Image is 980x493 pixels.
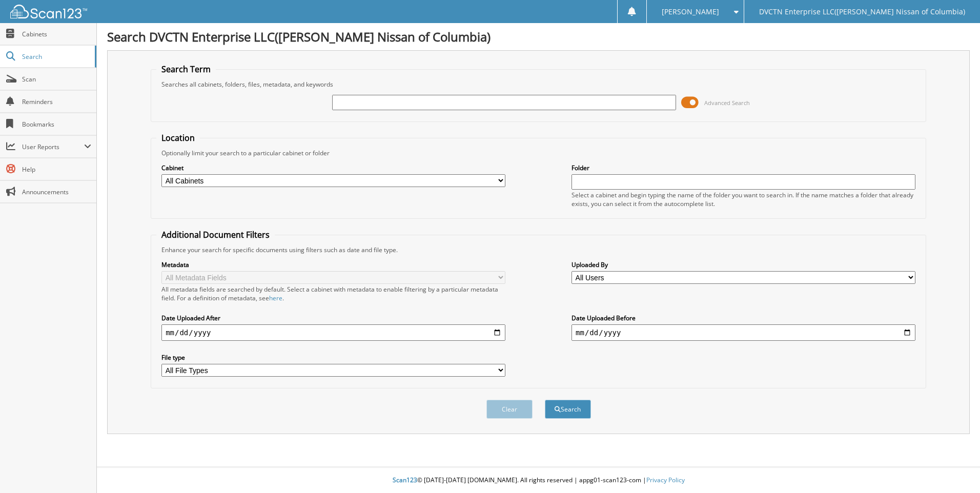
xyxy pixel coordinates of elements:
[704,99,750,107] span: Advanced Search
[156,229,275,240] legend: Additional Document Filters
[571,314,915,322] label: Date Uploaded Before
[486,400,533,419] button: Clear
[161,324,505,341] input: start
[393,476,417,484] span: Scan123
[161,314,505,322] label: Date Uploaded After
[22,165,91,174] span: Help
[156,80,921,89] div: Searches all cabinets, folders, files, metadata, and keywords
[22,142,84,151] span: User Reports
[161,353,505,362] label: File type
[156,132,200,143] legend: Location
[22,30,91,38] span: Cabinets
[97,468,980,493] div: © [DATE]-[DATE] [DOMAIN_NAME]. All rights reserved | appg01-scan123-com |
[269,294,282,302] a: here
[571,260,915,269] label: Uploaded By
[107,28,970,45] h1: Search DVCTN Enterprise LLC([PERSON_NAME] Nissan of Columbia)
[161,163,505,172] label: Cabinet
[156,149,921,157] div: Optionally limit your search to a particular cabinet or folder
[161,285,505,302] div: All metadata fields are searched by default. Select a cabinet with metadata to enable filtering b...
[22,52,90,61] span: Search
[22,97,91,106] span: Reminders
[662,9,719,15] span: [PERSON_NAME]
[571,163,915,172] label: Folder
[759,9,965,15] span: DVCTN Enterprise LLC([PERSON_NAME] Nissan of Columbia)
[10,5,87,18] img: scan123-logo-white.svg
[22,188,91,196] span: Announcements
[571,324,915,341] input: end
[22,75,91,84] span: Scan
[571,191,915,208] div: Select a cabinet and begin typing the name of the folder you want to search in. If the name match...
[161,260,505,269] label: Metadata
[646,476,685,484] a: Privacy Policy
[156,64,216,75] legend: Search Term
[545,400,591,419] button: Search
[156,245,921,254] div: Enhance your search for specific documents using filters such as date and file type.
[22,120,91,129] span: Bookmarks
